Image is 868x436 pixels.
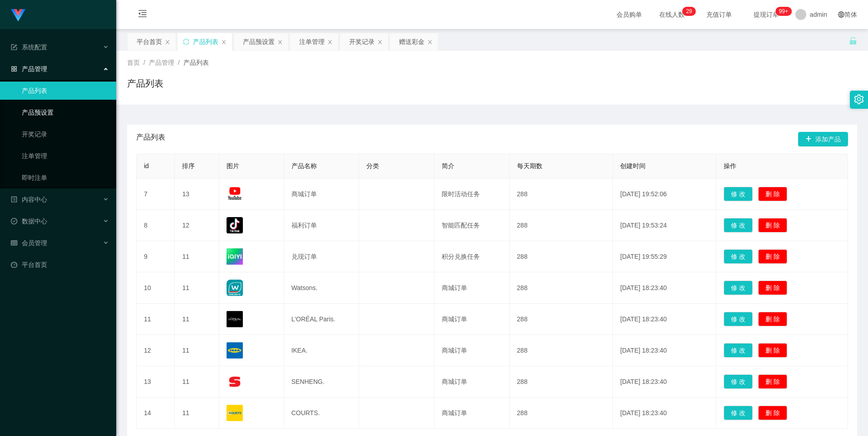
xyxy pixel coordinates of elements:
td: 12 [175,210,219,241]
td: 11 [137,304,175,335]
i: 图标: profile [11,196,17,203]
i: 图标: close [277,39,283,45]
td: 288 [510,179,613,210]
button: 图标: plus添加产品 [798,132,848,146]
span: 产品名称 [291,162,317,170]
span: 分类 [366,162,379,170]
i: 图标: setting [854,94,864,104]
td: 288 [510,335,613,366]
img: 68176ef633d27.png [227,342,243,358]
td: 10 [137,272,175,304]
td: [DATE] 18:23:40 [613,304,716,335]
span: 创建时间 [620,162,646,170]
button: 删 除 [758,218,787,233]
button: 删 除 [758,187,787,201]
img: 68176f62e0d74.png [227,373,243,390]
td: 13 [175,179,219,210]
button: 删 除 [758,249,787,264]
button: 修 改 [724,312,753,326]
span: 每天期数 [517,162,542,170]
td: 商城订单 [434,335,510,366]
td: 288 [510,366,613,397]
div: 平台首页 [137,33,162,50]
i: 图标: close [377,39,383,45]
td: [DATE] 19:53:24 [613,210,716,241]
td: 11 [175,241,219,272]
td: 288 [510,304,613,335]
td: 兑现订单 [284,241,360,272]
p: 9 [689,7,692,16]
span: / [178,59,180,66]
span: 首页 [127,59,140,66]
span: 图片 [227,162,239,170]
td: [DATE] 19:55:29 [613,241,716,272]
td: 商城订单 [434,397,510,429]
td: 11 [175,304,219,335]
td: 9 [137,241,175,272]
span: 提现订单 [749,11,784,18]
td: 积分兑换任务 [434,241,510,272]
td: [DATE] 18:23:40 [613,272,716,304]
img: logo.9652507e.png [11,9,25,22]
td: Watsons. [284,272,360,304]
h1: 产品列表 [127,77,163,90]
td: 12 [137,335,175,366]
i: 图标: appstore-o [11,66,17,72]
i: 图标: form [11,44,17,50]
a: 即时注单 [22,169,109,187]
i: 图标: close [327,39,333,45]
span: 产品管理 [11,65,47,73]
span: 操作 [724,162,736,170]
span: 产品管理 [149,59,174,66]
td: 11 [175,272,219,304]
td: COURTS. [284,397,360,429]
td: 7 [137,179,175,210]
span: 排序 [182,162,195,170]
i: 图标: menu-fold [127,0,158,29]
td: 福利订单 [284,210,360,241]
td: 14 [137,397,175,429]
i: 图标: unlock [849,37,857,45]
span: 系统配置 [11,44,47,51]
i: 图标: close [427,39,433,45]
button: 删 除 [758,406,787,420]
td: [DATE] 19:52:06 [613,179,716,210]
button: 修 改 [724,343,753,358]
i: 图标: global [838,11,844,18]
td: 商城订单 [434,272,510,304]
td: 288 [510,210,613,241]
button: 修 改 [724,406,753,420]
img: 68a4832333a27.png [227,217,243,233]
td: IKEA. [284,335,360,366]
p: 2 [686,7,689,16]
img: 68176a989e162.jpg [227,280,243,296]
img: 68176f9e1526a.png [227,405,243,421]
td: [DATE] 18:23:40 [613,366,716,397]
a: 图标: dashboard平台首页 [11,256,109,274]
i: 图标: close [221,39,227,45]
td: 商城订单 [284,179,360,210]
div: 产品预设置 [243,33,275,50]
td: 11 [175,397,219,429]
i: 图标: table [11,240,17,246]
button: 删 除 [758,374,787,389]
span: 在线人数 [655,11,689,18]
span: 充值订单 [702,11,736,18]
td: 限时活动任务 [434,179,510,210]
button: 修 改 [724,218,753,233]
td: 11 [175,335,219,366]
a: 注单管理 [22,147,109,165]
td: 288 [510,397,613,429]
button: 修 改 [724,374,753,389]
td: 商城订单 [434,366,510,397]
button: 修 改 [724,281,753,295]
button: 修 改 [724,249,753,264]
sup: 29 [682,7,695,16]
div: 注单管理 [299,33,325,50]
button: 修 改 [724,187,753,201]
a: 开奖记录 [22,125,109,143]
span: / [143,59,145,66]
i: 图标: close [165,39,170,45]
td: 智能匹配任务 [434,210,510,241]
td: 商城订单 [434,304,510,335]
